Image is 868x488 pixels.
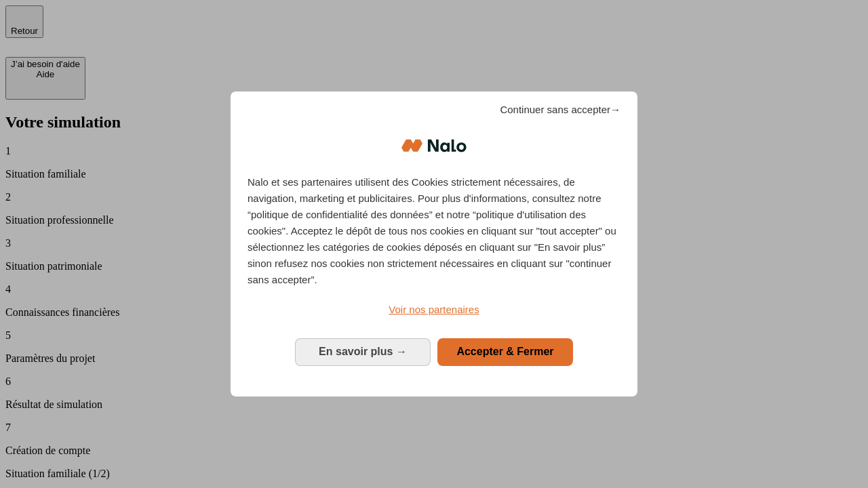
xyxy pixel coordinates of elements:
span: Accepter & Fermer [456,346,553,357]
div: Bienvenue chez Nalo Gestion du consentement [231,91,637,396]
span: En savoir plus → [319,346,407,357]
span: Continuer sans accepter→ [500,102,620,118]
button: Accepter & Fermer: Accepter notre traitement des données et fermer [437,338,573,365]
p: Nalo et ses partenaires utilisent des Cookies strictement nécessaires, de navigation, marketing e... [248,174,620,288]
img: Logo [401,125,467,166]
a: Voir nos partenaires [248,302,620,318]
button: En savoir plus: Configurer vos consentements [295,338,431,365]
span: Voir nos partenaires [389,304,479,315]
